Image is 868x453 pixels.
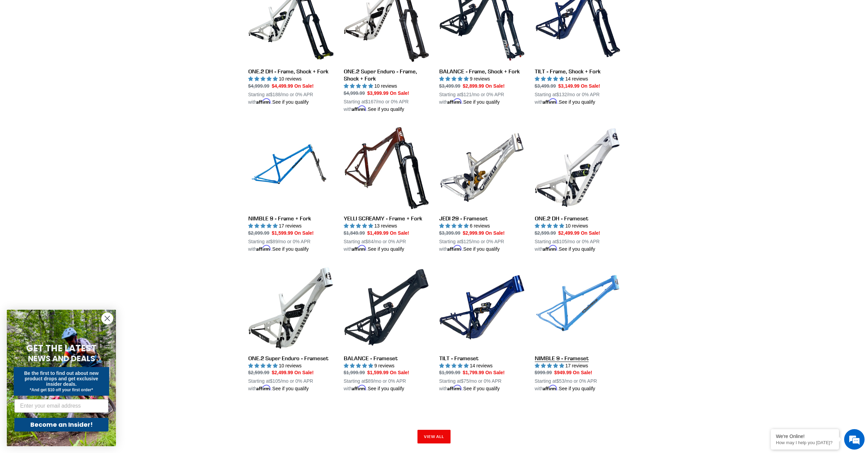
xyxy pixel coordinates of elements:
[24,370,99,387] span: Be the first to find out about new product drops and get exclusive insider deals.
[28,353,95,364] span: NEWS AND DEALS
[776,434,834,439] div: We're Online!
[14,418,108,432] button: Become an Insider!
[26,342,97,354] span: GET THE LATEST
[417,430,451,443] a: View all products in the STEALS AND DEALS collection
[30,388,93,392] span: *And get $10 off your first order*
[776,440,834,445] p: How may I help you today?
[101,312,113,324] button: Close dialog
[14,399,108,413] input: Enter your email address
